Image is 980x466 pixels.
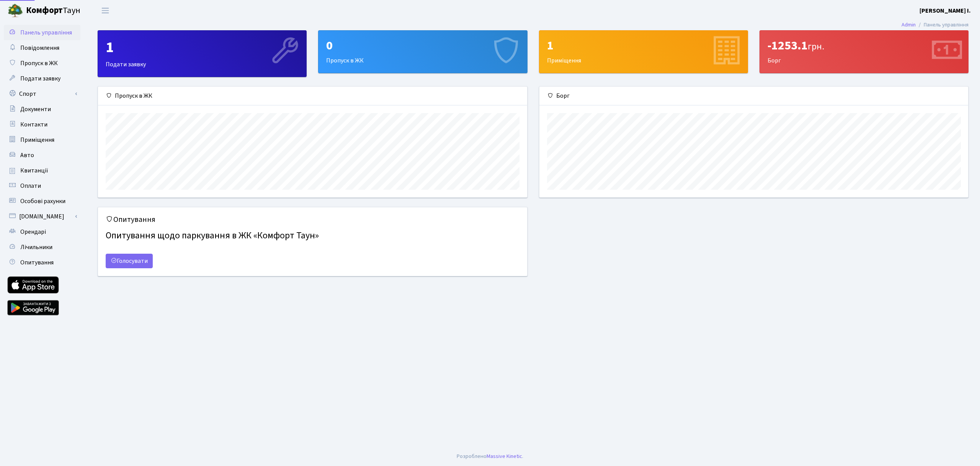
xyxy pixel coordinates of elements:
[326,38,519,53] div: 0
[106,227,519,244] h4: Опитування щодо паркування в ЖК «Комфорт Таун»
[20,182,41,190] span: Оплати
[916,21,969,29] li: Панель управління
[98,30,307,77] a: 1Подати заявку
[4,163,80,178] a: Квитанції
[318,30,527,73] a: 0Пропуск в ЖК
[20,228,46,236] span: Орендарі
[768,38,960,53] div: -1253.1
[4,194,80,209] a: Особові рахунки
[20,120,47,129] span: Контакти
[20,151,34,159] span: Авто
[4,86,80,102] a: Спорт
[20,59,58,67] span: Пропуск в ЖК
[920,7,971,15] b: [PERSON_NAME] І.
[8,3,23,18] img: logo.png
[20,105,51,113] span: Документи
[20,136,54,144] span: Приміщення
[4,132,80,148] a: Приміщення
[106,254,153,268] a: Голосувати
[20,44,59,52] span: Повідомлення
[4,25,80,40] a: Панель управління
[20,197,65,205] span: Особові рахунки
[4,255,80,270] a: Опитування
[547,38,740,53] div: 1
[4,209,80,224] a: [DOMAIN_NAME]
[318,31,527,73] div: Пропуск в ЖК
[4,40,80,56] a: Повідомлення
[890,17,980,33] nav: breadcrumb
[4,224,80,240] a: Орендарі
[487,452,522,460] a: Massive Kinetic
[4,148,80,163] a: Авто
[98,31,306,77] div: Подати заявку
[106,215,519,224] h5: Опитування
[4,240,80,255] a: Лічильники
[760,31,968,73] div: Борг
[96,4,115,17] button: Переключити навігацію
[98,87,527,105] div: Пропуск в ЖК
[106,38,299,57] div: 1
[26,4,80,17] span: Таун
[920,6,971,15] a: [PERSON_NAME] І.
[4,102,80,117] a: Документи
[20,258,54,267] span: Опитування
[539,31,748,73] div: Приміщення
[4,117,80,132] a: Контакти
[20,28,72,37] span: Панель управління
[20,166,48,175] span: Квитанції
[4,71,80,86] a: Подати заявку
[539,87,969,105] div: Борг
[902,21,916,29] a: Admin
[4,178,80,194] a: Оплати
[26,4,63,16] b: Комфорт
[457,452,487,460] a: Розроблено
[20,74,60,83] span: Подати заявку
[20,243,52,251] span: Лічильники
[4,56,80,71] a: Пропуск в ЖК
[539,30,748,73] a: 1Приміщення
[457,452,523,461] div: .
[808,40,824,53] span: грн.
